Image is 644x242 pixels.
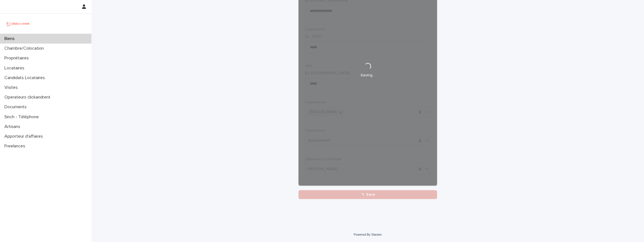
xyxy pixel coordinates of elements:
p: Saving… [361,73,375,78]
p: Propriétaires [2,56,33,61]
p: Chambre/Colocation [2,46,48,51]
span: Save [366,193,375,196]
p: Visites [2,85,22,90]
p: Locataires [2,65,29,71]
p: Candidats Locataires [2,75,49,80]
img: UCB0brd3T0yccxBKYDjQ [4,18,31,29]
p: Sinch - Téléphone [2,114,43,120]
p: Artisans [2,124,25,129]
a: Powered By Stacker [354,233,382,236]
p: Freelances [2,143,30,149]
p: Biens [2,36,19,41]
button: Save [298,190,437,199]
p: Apporteur d'affaires [2,134,47,139]
p: Operateurs clickandrent [2,95,55,100]
p: Documents [2,104,31,110]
